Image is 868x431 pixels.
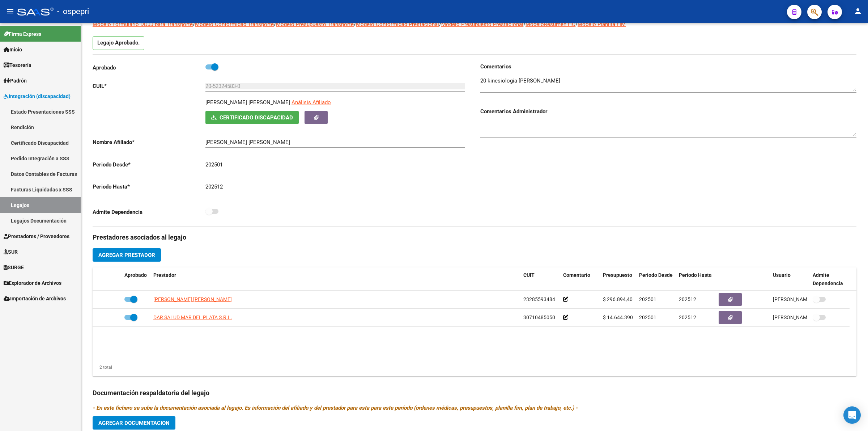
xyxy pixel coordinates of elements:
mat-icon: menu [6,7,14,16]
p: Periodo Hasta [93,183,205,191]
div: Open Intercom Messenger [843,406,861,424]
button: Agregar Documentacion [93,416,175,430]
datatable-header-cell: CUIT [520,267,560,291]
span: [PERSON_NAME] [DATE] [773,296,830,302]
h3: Comentarios [480,63,856,71]
span: Prestadores / Proveedores [4,232,69,240]
span: Padrón [4,77,27,85]
span: 202501 [639,314,656,320]
span: Aprobado [124,272,147,278]
p: [PERSON_NAME] [PERSON_NAME] [205,98,290,106]
span: Análisis Afiliado [292,99,331,106]
a: Modelo Formulario DDJJ para Transporte [93,21,193,28]
span: Comentario [563,272,590,278]
span: Prestador [153,272,176,278]
span: Certificado Discapacidad [220,114,293,121]
span: 202501 [639,296,656,302]
span: 202512 [679,314,696,320]
a: Modelo Presupuesto Transporte [276,21,354,28]
span: 30710485050 [523,314,555,320]
span: Usuario [773,272,791,278]
datatable-header-cell: Presupuesto [600,267,636,291]
a: Modelo Conformidad Transporte [195,21,274,28]
span: SUR [4,248,18,256]
span: $ 14.644.390,54 [603,314,640,320]
h3: Prestadores asociados al legajo [93,232,856,242]
p: Periodo Desde [93,161,205,169]
span: Inicio [4,46,22,54]
p: Aprobado [93,64,205,72]
span: Importación de Archivos [4,295,66,303]
datatable-header-cell: Usuario [770,267,810,291]
span: [PERSON_NAME] [PERSON_NAME] [153,296,232,302]
button: Certificado Discapacidad [205,111,299,124]
span: Presupuesto [603,272,632,278]
mat-icon: person [854,7,862,16]
p: Nombre Afiliado [93,138,205,146]
a: Modelo Conformidad Prestacional [356,21,439,28]
span: CUIT [523,272,535,278]
span: Tesorería [4,61,31,69]
span: - ospepri [57,4,89,20]
span: DAR SALUD MAR DEL PLATA S.R.L. [153,314,232,320]
datatable-header-cell: Aprobado [122,267,150,291]
p: CUIL [93,82,205,90]
datatable-header-cell: Periodo Desde [636,267,676,291]
a: Modelo Presupuesto Prestacional [441,21,523,28]
span: Periodo Desde [639,272,673,278]
button: Agregar Prestador [93,248,161,262]
p: Legajo Aprobado. [93,36,144,50]
span: Explorador de Archivos [4,279,61,287]
span: Firma Express [4,30,41,38]
h3: Documentación respaldatoria del legajo [93,388,856,398]
a: Modelo Planilla FIM [578,21,626,28]
span: Periodo Hasta [679,272,712,278]
span: 23285593484 [523,296,555,302]
datatable-header-cell: Admite Dependencia [810,267,850,291]
span: Agregar Prestador [98,252,155,258]
span: [PERSON_NAME] [DATE] [773,314,830,320]
datatable-header-cell: Comentario [560,267,600,291]
p: Admite Dependencia [93,208,205,216]
div: 2 total [93,363,112,371]
datatable-header-cell: Prestador [150,267,520,291]
span: Admite Dependencia [813,272,843,286]
datatable-header-cell: Periodo Hasta [676,267,716,291]
span: Integración (discapacidad) [4,92,71,100]
i: - En este fichero se sube la documentación asociada al legajo. Es información del afiliado y del ... [93,405,578,411]
h3: Comentarios Administrador [480,107,856,115]
span: Agregar Documentacion [98,420,170,426]
span: $ 296.894,40 [603,296,633,302]
span: SURGE [4,263,24,271]
span: 202512 [679,296,696,302]
a: ModeloResumen HC [526,21,575,28]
